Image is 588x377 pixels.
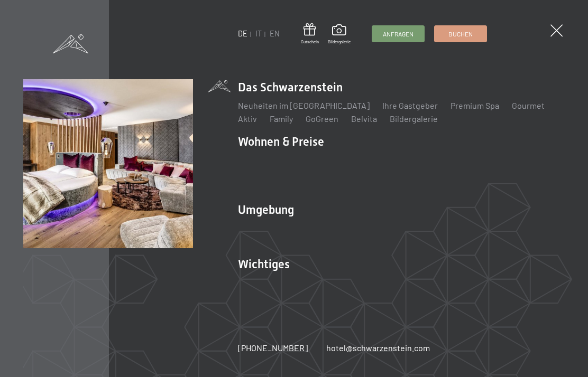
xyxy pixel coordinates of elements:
a: Ihre Gastgeber [382,100,438,110]
a: GoGreen [306,114,338,124]
a: Premium Spa [451,100,499,110]
a: Gutschein [301,23,319,45]
a: Buchen [435,26,486,42]
a: Belvita [351,114,377,124]
a: [PHONE_NUMBER] [238,342,308,354]
a: Anfragen [372,26,424,42]
a: IT [255,29,262,38]
a: Neuheiten im [GEOGRAPHIC_DATA] [238,100,370,110]
span: [PHONE_NUMBER] [238,343,308,353]
a: Gourmet [512,100,545,110]
a: hotel@schwarzenstein.com [326,342,430,354]
span: Buchen [448,30,473,39]
a: Bildergalerie [390,114,438,124]
a: Family [270,114,293,124]
span: Bildergalerie [328,39,351,45]
span: Anfragen [383,30,414,39]
a: Bildergalerie [328,24,351,44]
a: Aktiv [238,114,257,124]
a: DE [238,29,247,38]
a: EN [270,29,280,38]
span: Gutschein [301,39,319,45]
